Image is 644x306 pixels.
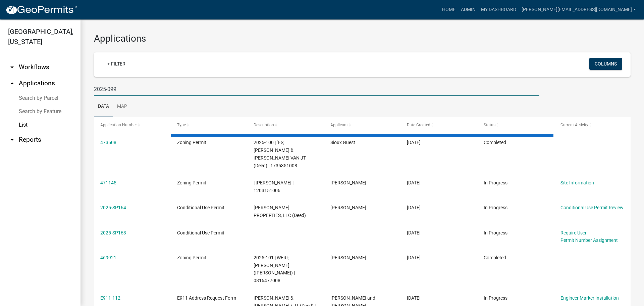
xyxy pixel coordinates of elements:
[100,230,126,235] a: 2025-SP163
[484,295,507,301] span: In Progress
[254,180,293,193] span: | Josh Van kekerix | 1203151006
[554,117,631,133] datatable-header-cell: Current Activity
[407,255,421,260] span: 08/27/2025
[100,180,116,185] a: 471145
[484,140,506,145] span: Completed
[330,180,366,185] span: Josh Van kekerix
[94,96,113,118] a: Data
[439,3,458,16] a: Home
[100,255,116,260] a: 469921
[94,117,171,133] datatable-header-cell: Application Number
[484,205,507,210] span: In Progress
[8,136,16,144] i: arrow_drop_down
[400,117,477,133] datatable-header-cell: Date Created
[560,205,624,210] a: Conditional Use Permit Review
[177,295,236,301] span: E911 Address Request Form
[254,255,295,283] span: 2025-101 | WERF, DAVID VANDER (Deed) | 0816477008
[560,180,594,185] a: Site Information
[407,180,421,185] span: 08/29/2025
[560,295,619,301] a: Engineer Marker Installation
[458,3,478,16] a: Admin
[100,205,126,210] a: 2025-SP164
[407,123,430,127] span: Date Created
[484,255,506,260] span: Completed
[407,295,421,301] span: 08/26/2025
[100,295,120,301] a: E911-112
[94,82,539,96] input: Search for applications
[254,140,306,168] span: 2025-100 | "ES, QUINTIN J. & TAMRA K. VAN JT (Deed) | 1735351008
[177,230,224,235] span: Conditional Use Permit
[100,123,137,127] span: Application Number
[102,58,131,70] a: + Filter
[254,205,306,218] span: LEUSINK PROPERTIES, LLC (Deed)
[254,123,274,127] span: Description
[113,96,131,118] a: Map
[560,237,618,243] a: Permit Number Assignment
[484,180,507,185] span: In Progress
[100,140,116,145] a: 473508
[8,63,16,71] i: arrow_drop_down
[560,123,588,127] span: Current Activity
[478,3,519,16] a: My Dashboard
[560,230,587,235] a: Require User
[177,180,206,185] span: Zoning Permit
[330,205,366,210] span: Zachery dean Oolman
[330,255,366,260] span: David Vander Werf
[171,117,248,133] datatable-header-cell: Type
[477,117,554,133] datatable-header-cell: Status
[484,123,495,127] span: Status
[8,79,16,87] i: arrow_drop_up
[407,230,421,235] span: 08/27/2025
[519,3,639,16] a: [PERSON_NAME][EMAIL_ADDRESS][DOMAIN_NAME]
[177,140,206,145] span: Zoning Permit
[407,140,421,145] span: 09/04/2025
[247,117,324,133] datatable-header-cell: Description
[324,117,401,133] datatable-header-cell: Applicant
[330,140,355,145] span: Sioux Guest
[177,255,206,260] span: Zoning Permit
[177,205,224,210] span: Conditional Use Permit
[94,33,631,44] h3: Applications
[407,205,421,210] span: 08/27/2025
[589,58,622,70] button: Columns
[177,123,186,127] span: Type
[484,230,507,235] span: In Progress
[330,123,348,127] span: Applicant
